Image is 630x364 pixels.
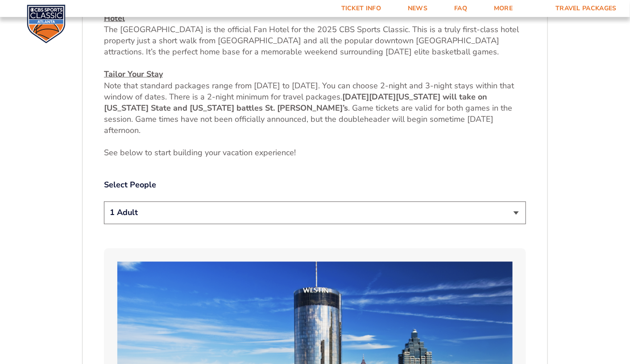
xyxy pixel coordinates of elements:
p: See below to start building your vacation e [104,147,526,158]
span: xperience! [259,147,296,158]
span: The [GEOGRAPHIC_DATA] is the official Fan Hotel for the 2025 CBS Sports Classic. This is a truly ... [104,24,519,57]
img: CBS Sports Classic [27,4,66,43]
u: Hotel [104,13,125,24]
span: . Game tickets are valid for both games in the session. Game times have not been officially annou... [104,103,512,136]
label: Select People [104,180,526,191]
u: Tailor Your Stay [104,69,163,79]
strong: [DATE][DATE] [342,91,396,102]
span: Note that standard packages range from [DATE] to [DATE]. You can choose 2-night and 3-night stays... [104,80,514,102]
strong: [US_STATE] will take on [US_STATE] State and [US_STATE] battles St. [PERSON_NAME]’s [104,91,487,113]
